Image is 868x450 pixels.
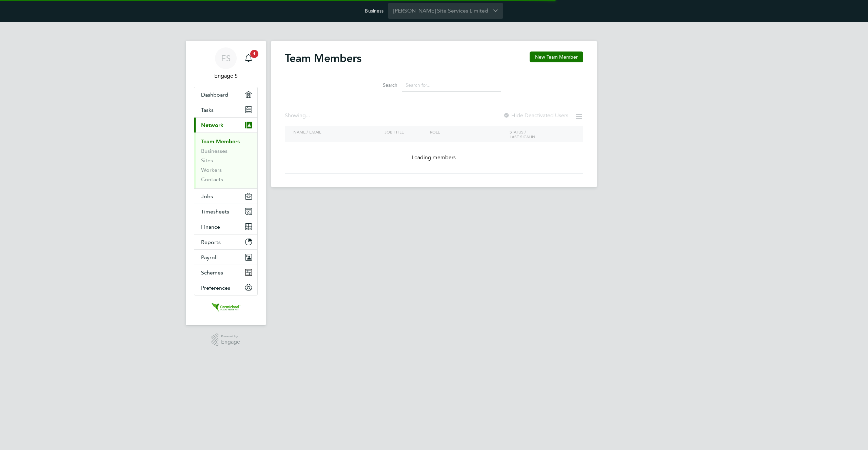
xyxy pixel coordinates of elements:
[201,138,240,145] a: Team Members
[194,250,257,265] button: Payroll
[201,208,229,215] span: Timesheets
[186,41,266,325] nav: Main navigation
[194,102,257,117] a: Tasks
[201,254,218,261] span: Payroll
[194,234,257,249] button: Reports
[194,265,257,280] button: Schemes
[212,333,240,346] a: Powered byEngage
[194,302,258,313] a: Go to home page
[201,224,220,230] span: Finance
[221,333,240,339] span: Powered by
[365,8,383,14] label: Business
[194,87,257,102] a: Dashboard
[194,47,258,80] a: ESEngage S
[250,50,258,58] span: 1
[211,302,241,313] img: carmichael-logo-retina.png
[194,189,257,204] button: Jobs
[201,285,230,291] span: Preferences
[194,280,257,295] button: Preferences
[201,167,222,173] a: Workers
[201,239,221,245] span: Reports
[201,193,213,200] span: Jobs
[194,118,257,132] button: Network
[221,339,240,345] span: Engage
[201,176,223,183] a: Contacts
[194,204,257,219] button: Timesheets
[201,157,213,164] a: Sites
[201,148,228,154] a: Businesses
[194,219,257,234] button: Finance
[306,112,310,119] span: ...
[367,82,397,88] label: Search
[402,79,501,92] input: Search for...
[201,269,223,276] span: Schemes
[503,112,568,119] label: Hide Deactivated Users
[242,47,255,69] a: 1
[530,52,583,62] button: New Team Member
[194,132,257,188] div: Network
[285,112,311,119] div: Showing
[221,54,231,63] span: ES
[285,52,361,65] h2: Team Members
[194,72,258,80] span: Engage S
[201,107,214,113] span: Tasks
[201,122,223,128] span: Network
[201,91,228,98] span: Dashboard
